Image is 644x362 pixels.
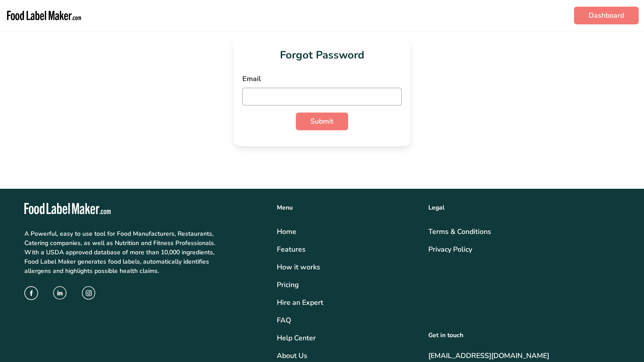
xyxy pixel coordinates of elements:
[574,7,639,24] a: Dashboard
[428,203,620,212] div: Legal
[296,113,348,130] button: Submit
[277,297,418,308] a: Hire an Expert
[428,331,620,340] div: Get in touch
[428,350,620,361] a: [EMAIL_ADDRESS][DOMAIN_NAME]
[277,350,418,361] a: About Us
[277,226,418,237] a: Home
[277,244,418,255] a: Features
[242,74,402,84] label: Email
[277,280,418,290] a: Pricing
[277,333,418,343] a: Help Center
[242,47,402,63] h1: Forgot Password
[5,4,83,27] img: Food Label Maker
[277,203,418,212] div: Menu
[428,244,620,255] a: Privacy Policy
[428,226,620,237] a: Terms & Conditions
[24,229,218,276] p: A Powerful, easy to use tool for Food Manufacturers, Restaurants, Catering companies, as well as ...
[310,116,334,127] span: Submit
[277,315,418,326] a: FAQ
[277,262,418,272] div: How it works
